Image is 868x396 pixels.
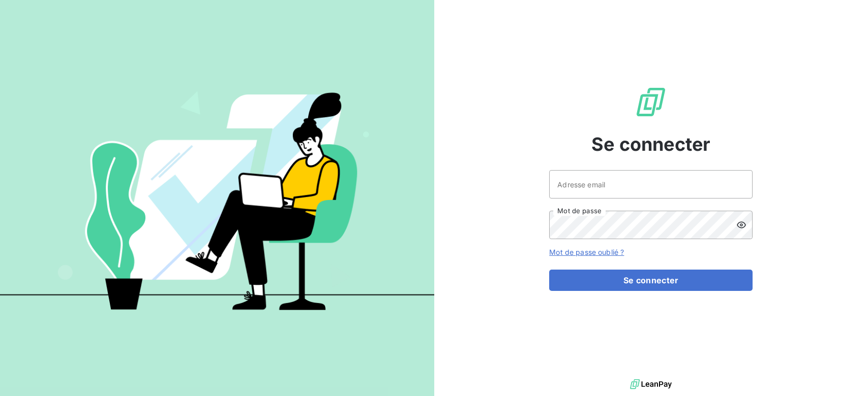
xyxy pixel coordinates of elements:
[630,377,672,392] img: logo
[591,130,710,158] span: Se connecter
[549,248,624,256] a: Mot de passe oublié ?
[549,270,753,291] button: Se connecter
[549,170,753,199] input: placeholder
[635,86,667,118] img: Logo LeanPay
